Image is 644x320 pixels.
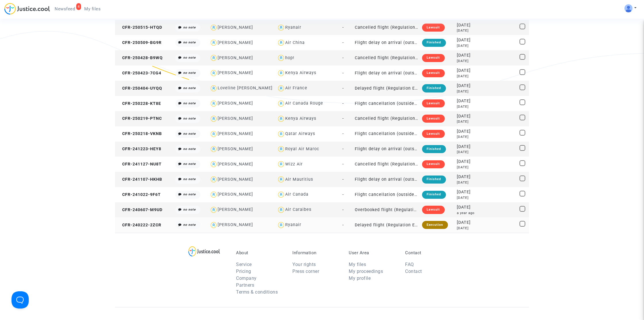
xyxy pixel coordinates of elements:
span: CFR-250219-PTNC [117,116,162,121]
div: [DATE] [457,226,485,231]
img: icon-user.svg [277,69,285,77]
img: icon-user.svg [277,99,285,108]
i: no note [183,162,196,166]
span: - [342,116,344,121]
div: Air Mauritius [285,177,313,182]
img: icon-user.svg [277,190,285,199]
div: [DATE] [457,174,485,180]
td: Flight cancellation (outside of EU - Montreal Convention) [353,187,420,202]
i: no note [183,41,196,44]
img: icon-user.svg [210,84,218,92]
span: CFR-241107-HKHB [117,177,162,182]
td: Overbooked flight (Regulation EC 261/2004) [353,202,420,217]
div: [DATE] [457,128,485,135]
td: Cancelled flight (Regulation EC 261/2004) [353,111,420,126]
div: Kenya Airways [285,116,316,121]
td: Delayed flight (Regulation EC 261/2004) [353,81,420,96]
div: Lawsuit [422,99,444,107]
div: Lawsuit [422,206,444,214]
span: - [342,223,344,228]
span: - [342,177,344,182]
i: no note [183,56,196,59]
div: [DATE] [457,89,485,94]
div: Qatar Airways [285,131,315,136]
a: Press corner [292,269,319,274]
span: - [342,146,344,151]
div: Air Canada [285,192,308,197]
div: [DATE] [457,144,485,150]
img: jc-logo.svg [4,3,50,15]
span: - [342,40,344,45]
span: CFR-250228-KT8E [117,101,161,106]
img: icon-user.svg [210,115,218,123]
a: Contact [405,269,422,274]
div: Finished [422,145,446,153]
a: Terms & conditions [236,289,278,295]
i: no note [183,223,196,227]
img: icon-user.svg [277,38,285,47]
span: - [342,55,344,60]
a: My profile [349,275,371,281]
div: [DATE] [457,189,485,195]
div: [DATE] [457,59,485,63]
div: Lawsuit [422,54,444,62]
i: no note [183,101,196,105]
div: [PERSON_NAME] [218,101,253,106]
span: CFR-250428-B9WQ [117,55,163,60]
div: [DATE] [457,43,485,48]
a: Pricing [236,269,251,274]
span: CFR-250515-HTQD [117,25,162,30]
td: Cancelled flight (Regulation EC 261/2004) [353,157,420,172]
i: no note [183,86,196,90]
img: logo-lg.svg [188,246,220,257]
div: [DATE] [457,113,485,119]
img: icon-user.svg [210,24,218,32]
div: Execution [422,221,448,229]
div: a year ago [457,211,485,215]
a: My files [80,5,105,13]
div: Lawsuit [422,24,444,32]
div: Lawsuit [422,130,444,138]
span: CFR-241022-9F6T [117,192,161,197]
div: [PERSON_NAME] [218,70,253,75]
div: [DATE] [457,159,485,165]
a: My files [349,262,366,267]
p: User Area [349,250,396,255]
img: icon-user.svg [277,145,285,153]
span: - [342,25,344,30]
img: icon-user.svg [210,38,218,47]
span: - [342,86,344,91]
img: icon-user.svg [210,160,218,168]
div: Royal Air Maroc [285,146,319,151]
span: - [342,207,344,212]
a: 4Newsfeed [50,5,80,13]
img: icon-user.svg [210,221,218,229]
div: hop! [285,55,294,60]
div: [DATE] [457,150,485,155]
div: Lawsuit [422,69,444,77]
img: icon-user.svg [210,145,218,153]
div: [DATE] [457,204,485,211]
img: icon-user.svg [277,24,285,32]
p: Contact [405,250,453,255]
td: Flight delay on arrival (outside of EU - Montreal Convention) [353,142,420,157]
div: Kenya Airways [285,70,316,75]
i: no note [183,147,196,151]
div: [PERSON_NAME] [218,146,253,151]
i: no note [183,208,196,211]
img: icon-user.svg [210,99,218,108]
div: Finished [422,39,446,47]
a: Partners [236,282,254,288]
img: icon-user.svg [210,69,218,77]
div: [DATE] [457,195,485,200]
i: no note [183,177,196,181]
a: Service [236,262,252,267]
a: Your rights [292,262,316,267]
img: icon-user.svg [277,115,285,123]
td: Flight cancellation (outside of EU - Montreal Convention) [353,96,420,111]
iframe: Help Scout Beacon - Open [11,291,29,309]
div: [DATE] [457,134,485,139]
span: - [342,71,344,76]
p: Information [292,250,340,255]
a: Company [236,275,257,281]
